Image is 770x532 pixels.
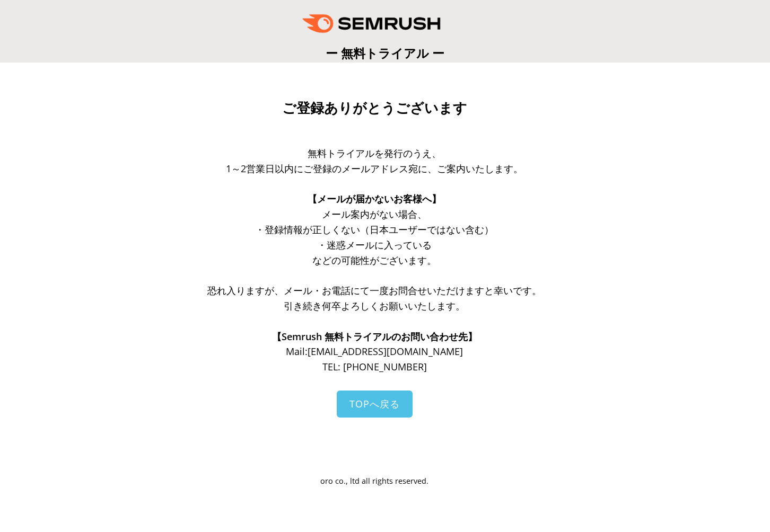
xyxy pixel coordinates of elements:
[312,254,436,267] span: などの可能性がございます。
[255,223,494,236] span: ・登録情報が正しくない（日本ユーザーではない含む）
[207,284,541,297] span: 恐れ入りますが、メール・お電話にて一度お問合せいただけますと幸いです。
[317,238,432,251] span: ・迷惑メールに入っている
[320,476,428,486] span: oro co., ltd all rights reserved.
[286,345,463,358] span: Mail: [EMAIL_ADDRESS][DOMAIN_NAME]
[326,45,444,61] span: ー 無料トライアル ー
[284,299,465,312] span: 引き続き何卒よろしくお願いいたします。
[272,330,477,343] span: 【Semrush 無料トライアルのお問い合わせ先】
[308,147,441,159] span: 無料トライアルを発行のうえ、
[282,100,467,116] span: ご登録ありがとうございます
[226,162,523,175] span: 1～2営業日以内にご登録のメールアドレス宛に、ご案内いたします。
[337,391,413,418] a: TOPへ戻る
[308,192,441,205] span: 【メールが届かないお客様へ】
[349,397,400,410] span: TOPへ戻る
[322,360,427,373] span: TEL: [PHONE_NUMBER]
[322,208,427,220] span: メール案内がない場合、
